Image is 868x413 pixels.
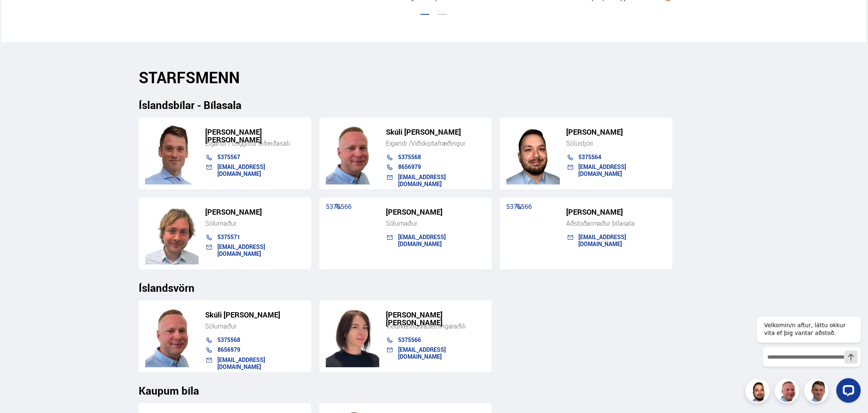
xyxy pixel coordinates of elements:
[326,123,379,184] img: siFngHWaQ9KaOqBr.png
[567,139,666,147] div: Sölustjóri
[386,219,485,227] div: Sölumaður
[326,202,352,211] a: 5375566
[326,306,379,367] img: TiAwD7vhpwHUHg8j.png
[205,219,305,227] div: Sölumaður
[139,99,729,111] h3: Íslandsbílar - Bílasala
[217,163,265,177] a: [EMAIL_ADDRESS][DOMAIN_NAME]
[567,219,666,227] div: Aðstoðarmaður bílasala
[751,302,864,409] iframe: LiveChat chat widget
[145,123,199,184] img: FbJEzSuNWCJXmdc-.webp
[579,153,602,161] a: 5375564
[507,123,560,184] img: nhp88E3Fdnt1Opn2.png
[386,139,485,147] div: Eigandi /
[386,322,485,330] div: Viðurkenndur
[205,128,305,144] h5: [PERSON_NAME] [PERSON_NAME]
[386,311,485,326] h5: [PERSON_NAME] [PERSON_NAME]
[398,336,421,344] a: 5375566
[205,208,305,216] h5: [PERSON_NAME]
[145,203,199,264] img: SZ4H-t_Copy_of_C.png
[398,233,446,247] a: [EMAIL_ADDRESS][DOMAIN_NAME]
[579,233,627,247] a: [EMAIL_ADDRESS][DOMAIN_NAME]
[217,356,265,370] a: [EMAIL_ADDRESS][DOMAIN_NAME]
[579,163,627,177] a: [EMAIL_ADDRESS][DOMAIN_NAME]
[398,346,446,360] a: [EMAIL_ADDRESS][DOMAIN_NAME]
[747,380,771,404] img: nhp88E3Fdnt1Opn2.png
[139,384,729,397] h3: Kaupum bíla
[139,68,729,87] h2: STARFSMENN
[507,202,532,211] a: 5375566
[217,243,265,257] a: [EMAIL_ADDRESS][DOMAIN_NAME]
[567,208,666,216] h5: [PERSON_NAME]
[205,322,305,330] div: Sölumaður
[386,128,485,136] h5: Skúli [PERSON_NAME]
[567,128,666,136] h5: [PERSON_NAME]
[386,208,485,216] h5: [PERSON_NAME]
[411,139,465,148] span: Viðskiptafræðingur
[205,311,305,319] h5: Skúli [PERSON_NAME]
[398,163,421,171] a: 8656979
[398,153,421,161] a: 5375568
[217,336,240,344] a: 5375568
[217,233,240,241] a: 5375571
[217,153,240,161] a: 5375567
[217,346,240,353] a: 8656979
[145,306,199,367] img: m7PZdWzYfFvz2vuk.png
[139,282,729,294] h3: Íslandsvörn
[205,139,305,147] div: Eigandi / Löggiltur bifreiðasali
[398,173,446,187] a: [EMAIL_ADDRESS][DOMAIN_NAME]
[424,322,466,331] span: ásetningaraðili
